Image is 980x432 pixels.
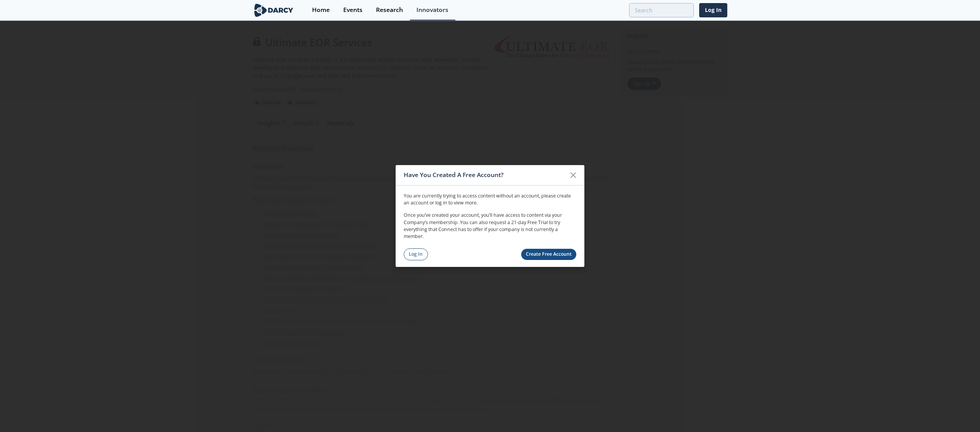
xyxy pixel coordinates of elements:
iframe: chat widget [948,401,972,424]
a: Create Free Account [521,249,577,260]
a: Log In [404,248,428,260]
div: Home [312,7,330,13]
div: Innovators [416,7,448,13]
div: Events [343,7,362,13]
a: Log In [699,3,727,17]
img: logo-wide.svg [253,3,295,17]
p: Once you’ve created your account, you’ll have access to content via your Company’s membership. Yo... [404,212,576,240]
div: Research [376,7,403,13]
input: Advanced Search [629,3,694,17]
p: You are currently trying to access content without an account, please create an account or log in... [404,192,576,206]
div: Have You Created A Free Account? [404,168,566,182]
